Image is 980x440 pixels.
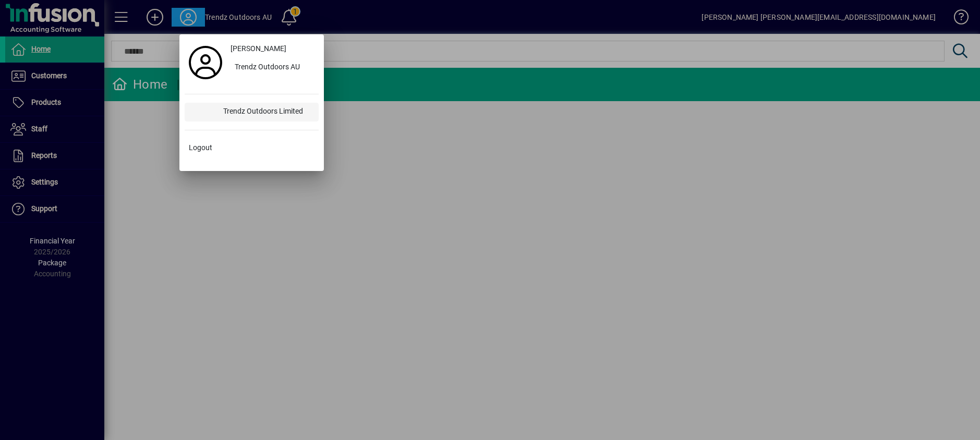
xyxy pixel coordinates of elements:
[185,139,319,157] button: Logout
[185,53,226,72] a: Profile
[231,43,286,54] span: [PERSON_NAME]
[189,142,212,153] span: Logout
[226,40,319,58] a: [PERSON_NAME]
[185,103,319,121] button: Trendz Outdoors Limited
[226,58,319,77] button: Trendz Outdoors AU
[215,103,319,121] div: Trendz Outdoors Limited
